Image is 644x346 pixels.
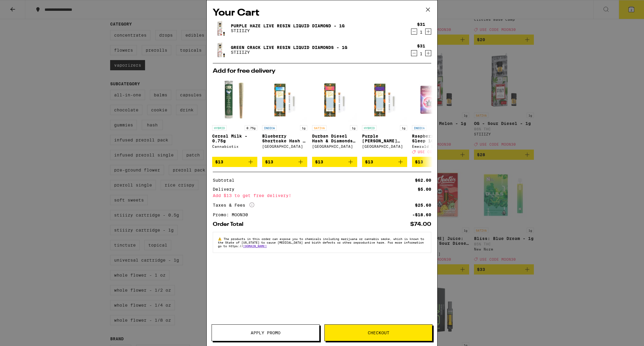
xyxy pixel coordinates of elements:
[218,237,424,248] span: The products in this order can expose you to chemicals including marijuana or cannabis smoke, whi...
[410,222,431,227] div: $74.00
[212,324,320,341] button: Apply Promo
[417,22,425,27] div: $31
[418,187,431,191] div: $5.00
[411,50,417,56] button: Decrement
[213,202,254,208] div: Taxes & Fees
[213,178,239,182] div: Subtotal
[213,187,239,191] div: Delivery
[312,77,357,157] a: Open page for Durban Diesel Hash & Diamonds Infused - 1g from Stone Road
[262,125,277,131] p: INDICA
[262,134,307,143] p: Blueberry Shortcake Hash & Diamond Infused - 1g
[243,244,267,248] a: [DOMAIN_NAME]
[300,125,307,131] p: 1g
[312,144,357,148] div: [GEOGRAPHIC_DATA]
[400,125,407,131] p: 1g
[231,23,345,28] a: Purple Haze Live Resin Liquid Diamond - 1g
[213,20,230,37] img: Purple Haze Live Resin Liquid Diamond - 1g
[425,29,431,35] button: Increment
[362,77,407,157] a: Open page for Purple Runtz Hash & Diamonds Infused - 1g from Stone Road
[4,4,43,9] span: Hi. Need any help?
[265,159,273,164] span: $13
[212,77,257,122] img: Cannabiotix - Cereal Milk - 0.75g
[212,157,257,167] button: Add to bag
[417,51,425,56] div: 1
[418,150,454,154] span: USE CODE MOON30
[362,157,407,167] button: Add to bag
[350,125,357,131] p: 1g
[417,44,425,48] div: $31
[412,134,457,143] p: Raspberry Dream Sleep 10:2:2 Gummies
[213,6,431,20] h2: Your Cart
[213,68,431,74] h2: Add for free delivery
[262,77,307,122] img: Stone Road - Blueberry Shortcake Hash & Diamond Infused - 1g
[417,30,425,35] div: 1
[213,41,230,58] img: Green Crack Live Resin Liquid Diamonds - 1g
[213,222,248,227] div: Order Total
[411,29,417,35] button: Decrement
[312,125,327,131] p: SATIVA
[262,77,307,157] a: Open page for Blueberry Shortcake Hash & Diamond Infused - 1g from Stone Road
[368,331,389,335] span: Checkout
[362,125,376,131] p: HYBRID
[262,144,307,148] div: [GEOGRAPHIC_DATA]
[415,178,431,182] div: $62.00
[412,125,426,131] p: INDICA
[212,134,257,143] p: Cereal Milk - 0.75g
[415,159,423,164] span: $13
[415,203,431,207] div: $25.60
[412,77,457,157] a: Open page for Raspberry Dream Sleep 10:2:2 Gummies from Emerald Sky
[412,77,457,122] img: Emerald Sky - Raspberry Dream Sleep 10:2:2 Gummies
[412,157,457,167] button: Add to bag
[312,134,357,143] p: Durban Diesel Hash & Diamonds Infused - 1g
[362,134,407,143] p: Purple [PERSON_NAME] Hash & Diamonds Infused - 1g
[365,159,373,164] span: $13
[362,144,407,148] div: [GEOGRAPHIC_DATA]
[362,77,407,122] img: Stone Road - Purple Runtz Hash & Diamonds Infused - 1g
[231,45,347,50] a: Green Crack Live Resin Liquid Diamonds - 1g
[231,28,345,33] p: STIIIZY
[245,125,257,131] p: 0.75g
[212,144,257,148] div: Cannabiotix
[262,157,307,167] button: Add to bag
[312,77,357,122] img: Stone Road - Durban Diesel Hash & Diamonds Infused - 1g
[412,213,431,217] div: -$18.60
[215,159,223,164] span: $13
[231,50,347,55] p: STIIIZY
[213,193,431,198] div: Add $13 to get free delivery!
[212,77,257,157] a: Open page for Cereal Milk - 0.75g from Cannabiotix
[315,159,323,164] span: $13
[425,50,431,56] button: Increment
[251,331,280,335] span: Apply Promo
[324,324,432,341] button: Checkout
[213,213,252,217] div: Promo: MOON30
[412,144,457,148] div: Emerald Sky
[218,237,224,241] span: ⚠️
[312,157,357,167] button: Add to bag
